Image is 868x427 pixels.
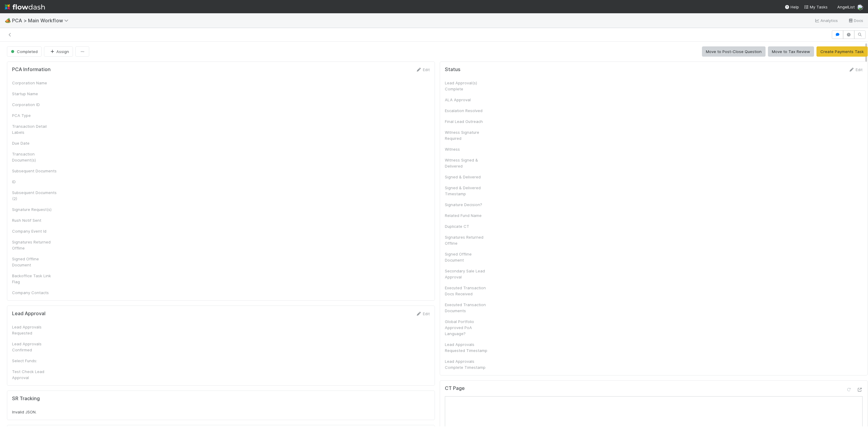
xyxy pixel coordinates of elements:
[445,251,490,263] div: Signed Offline Document
[445,97,490,103] div: ALA Approval
[12,324,57,336] div: Lead Approvals Requested
[12,273,57,285] div: Backoffice Task Link Flag
[445,80,490,92] div: Lead Approval(s) Complete
[12,206,57,212] div: Signature Request(s)
[416,311,430,316] a: Edit
[445,202,490,208] div: Signature Decision?
[12,123,57,135] div: Transaction Detail Labels
[445,146,490,152] div: Witness
[44,46,73,57] button: Assign
[785,4,799,10] div: Help
[12,341,57,353] div: Lead Approvals Confirmed
[445,234,490,246] div: Signatures Returned Offline
[445,319,490,337] div: Global Portfolio Approved PoA Language?
[837,5,855,9] span: AngelList
[12,311,46,317] h5: Lead Approval
[12,91,57,97] div: Startup Name
[12,369,57,381] div: Test Check Lead Approval
[12,80,57,86] div: Corporation Name
[445,157,490,169] div: Witness Signed & Delivered
[12,168,57,174] div: Subsequent Documents
[445,385,465,391] h5: CT Page
[445,358,490,370] div: Lead Approvals Complete Timestamp
[12,151,57,163] div: Transaction Document(s)
[804,5,828,9] span: My Tasks
[12,112,57,118] div: PCA Type
[12,396,40,402] h5: SR Tracking
[702,46,766,57] button: Move to Post-Close Question
[848,67,863,72] a: Edit
[857,4,863,10] img: avatar_d7f67417-030a-43ce-a3ce-a315a3ccfd08.png
[804,4,828,10] a: My Tasks
[816,46,868,57] button: Create Payments Task
[445,341,490,353] div: Lead Approvals Requested Timestamp
[12,256,57,268] div: Signed Offline Document
[848,17,863,24] a: Docs
[5,2,45,12] img: logo-inverted-e16ddd16eac7371096b0.svg
[12,239,57,251] div: Signatures Returned Offline
[445,185,490,197] div: Signed & Delivered Timestamp
[12,228,57,234] div: Company Event Id
[12,358,57,364] div: Select Funds:
[445,174,490,180] div: Signed & Delivered
[12,102,57,108] div: Corporation ID
[445,302,490,314] div: Executed Transaction Documents
[12,409,430,415] div: Invalid JSON.
[445,118,490,124] div: Final Lead Outreach
[12,17,71,24] span: PCA > Main Workflow
[12,217,57,223] div: Rush Notif Sent
[12,67,51,73] h5: PCA Information
[445,67,461,73] h5: Status
[12,290,57,296] div: Company Contacts
[445,268,490,280] div: Secondary Sale Lead Approval
[416,67,430,72] a: Edit
[768,46,814,57] button: Move to Tax Review
[12,140,57,146] div: Due Date
[445,212,490,218] div: Related Fund Name
[814,17,838,24] a: Analytics
[445,285,490,297] div: Executed Transaction Docs Received
[445,223,490,229] div: Duplicate CT
[12,179,57,185] div: ID
[445,108,490,114] div: Escalation Resolved
[5,18,11,23] span: 🏕️
[445,129,490,141] div: Witness Signature Required
[7,46,42,57] button: Completed
[12,190,57,202] div: Subsequent Documents (2)
[10,49,38,54] span: Completed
